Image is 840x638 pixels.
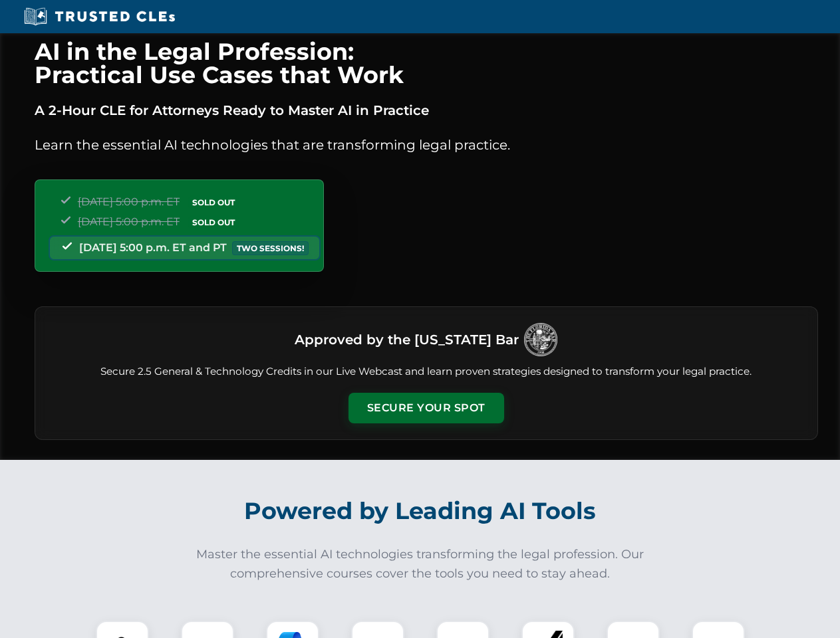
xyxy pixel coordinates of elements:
span: [DATE] 5:00 p.m. ET [78,195,180,208]
button: Secure Your Spot [349,393,504,423]
img: Logo [524,323,557,356]
h3: Approved by the [US_STATE] Bar [295,328,519,352]
p: A 2-Hour CLE for Attorneys Ready to Master AI in Practice [35,100,818,121]
p: Secure 2.5 General & Technology Credits in our Live Webcast and learn proven strategies designed ... [51,364,801,379]
span: [DATE] 5:00 p.m. ET [78,215,180,228]
h1: AI in the Legal Profession: Practical Use Cases that Work [35,40,818,86]
span: SOLD OUT [188,195,239,209]
p: Learn the essential AI technologies that are transforming legal practice. [35,134,818,156]
p: Master the essential AI technologies transforming the legal profession. Our comprehensive courses... [188,545,653,584]
h2: Powered by Leading AI Tools [52,488,789,534]
span: SOLD OUT [188,215,239,229]
img: Trusted CLEs [20,7,179,27]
